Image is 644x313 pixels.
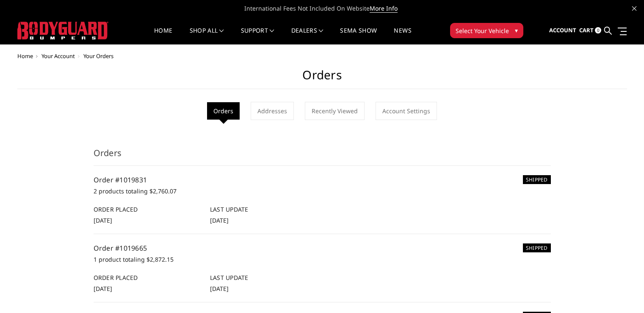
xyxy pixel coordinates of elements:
[94,147,551,166] h3: Orders
[17,52,33,60] a: Home
[340,28,377,44] a: SEMA Show
[523,243,551,252] h6: SHIPPED
[523,175,551,184] h6: SHIPPED
[190,28,224,44] a: shop all
[370,4,398,13] a: More Info
[17,68,627,89] h1: Orders
[94,205,201,214] h6: Order Placed
[456,26,509,35] span: Select Your Vehicle
[207,102,240,120] li: Orders
[515,26,518,35] span: ▾
[251,102,294,120] a: Addresses
[94,186,551,196] p: 2 products totaling $2,760.07
[94,175,147,184] a: Order #1019831
[41,52,75,60] a: Your Account
[94,243,147,253] a: Order #1019665
[17,22,108,39] img: BODYGUARD BUMPERS
[305,102,365,120] a: Recently Viewed
[154,28,172,44] a: Home
[241,28,274,44] a: Support
[376,102,437,120] a: Account Settings
[83,52,113,60] span: Your Orders
[210,273,318,282] h6: Last Update
[579,19,601,42] a: Cart 0
[579,26,594,34] span: Cart
[94,254,551,265] p: 1 product totaling $2,872.15
[210,285,229,293] span: [DATE]
[595,27,601,34] span: 0
[394,28,411,44] a: News
[94,216,112,224] span: [DATE]
[210,216,229,224] span: [DATE]
[210,205,318,214] h6: Last Update
[450,23,523,38] button: Select Your Vehicle
[549,26,576,34] span: Account
[549,19,576,42] a: Account
[291,28,323,44] a: Dealers
[94,285,112,293] span: [DATE]
[94,273,201,282] h6: Order Placed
